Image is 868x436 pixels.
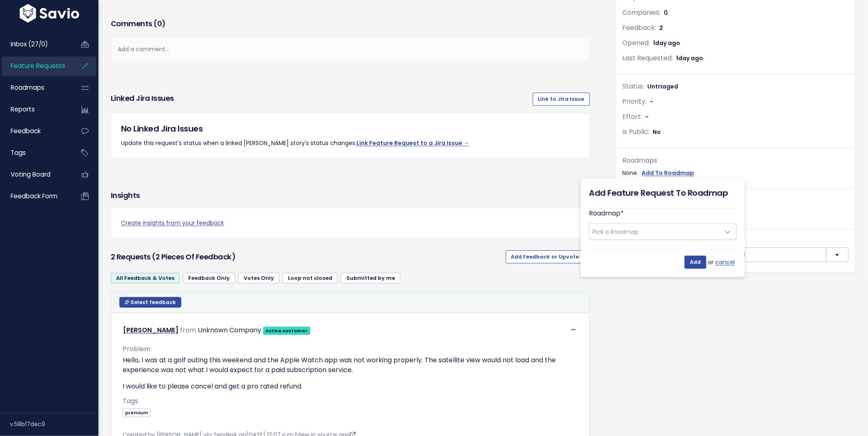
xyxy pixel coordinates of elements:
[18,4,81,23] img: logo-white.9d6f32f41409.svg
[650,98,653,106] span: -
[676,54,704,62] span: 1
[589,209,624,218] label: Roadmap
[356,139,469,147] a: Link Feature Request to a Jira Issue →
[123,381,578,391] p: I would like to please cancel and get a pro rated refund.
[123,355,578,375] p: Hello, I was at a golf outing this weekend and the Apple Watch app was not working properly. The ...
[715,257,737,268] a: cancel
[678,54,704,62] span: day ago
[2,35,68,54] a: Inbox (27/0)
[183,273,235,284] a: Feedback Only
[111,190,140,201] h3: Insights
[623,127,650,136] span: Is Public:
[341,273,400,284] a: Submitted by me
[123,325,178,335] a: [PERSON_NAME]
[11,61,65,70] span: Feature Requests
[11,127,41,135] span: Feedback
[623,155,849,167] div: Roadmaps
[11,192,57,200] span: Feedback form
[111,273,180,284] a: All Feedback & Votes
[2,122,68,141] a: Feedback
[11,83,44,92] span: Roadmaps
[653,128,661,136] span: No
[623,112,642,121] span: Effort:
[660,24,663,32] span: 2
[283,273,338,284] a: Loop not closed
[121,123,580,135] h5: No Linked Jira Issues
[123,409,151,417] span: premium
[623,23,656,32] span: Feedback:
[2,143,68,162] a: Tags
[266,327,308,334] strong: Active customer
[589,250,737,269] div: or
[111,93,174,106] h3: Linked Jira issues
[623,82,644,91] span: Status:
[506,250,590,263] button: Add Feedback or Upvote
[123,344,151,354] span: Problem
[123,408,151,416] a: premium
[121,218,580,228] a: Create insights from your feedback
[2,78,68,97] a: Roadmaps
[111,18,590,30] h3: Comments ( )
[648,82,678,91] span: Untriaged
[2,100,68,119] a: Reports
[2,57,68,75] a: Feature Requests
[664,9,668,17] span: 0
[11,40,48,48] span: Inbox (27/0)
[157,18,162,29] span: 0
[10,413,98,435] div: v.58b17dec9
[589,187,728,199] h5: Add Feature Request To Roadmap
[623,38,650,48] span: Opened:
[623,53,673,63] span: Last Requested:
[623,97,647,106] span: Priority:
[111,251,503,263] h3: 2 Requests (2 pieces of Feedback)
[123,396,138,406] span: Tags
[653,39,681,47] span: 1
[656,39,681,47] span: day ago
[11,105,35,114] span: Reports
[11,170,50,179] span: Voting Board
[646,113,649,121] span: -
[642,168,694,178] a: Add To Roadmap
[121,138,580,148] p: Update this request's status when a linked [PERSON_NAME] story's status changes.
[11,148,26,157] span: Tags
[180,325,196,335] span: from
[623,8,661,17] span: Companies:
[623,168,849,178] div: None.
[2,165,68,184] a: Voting Board
[198,325,261,336] div: Unknown Company
[685,256,706,269] input: Add
[2,187,68,206] a: Feedback form
[533,93,590,106] a: Link to Jira Issue
[111,37,590,61] div: Add a comment...
[119,297,181,308] button: Select feedback
[130,299,176,306] span: Select feedback
[238,273,279,284] a: Votes Only
[593,228,639,236] span: Pick a Roadmap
